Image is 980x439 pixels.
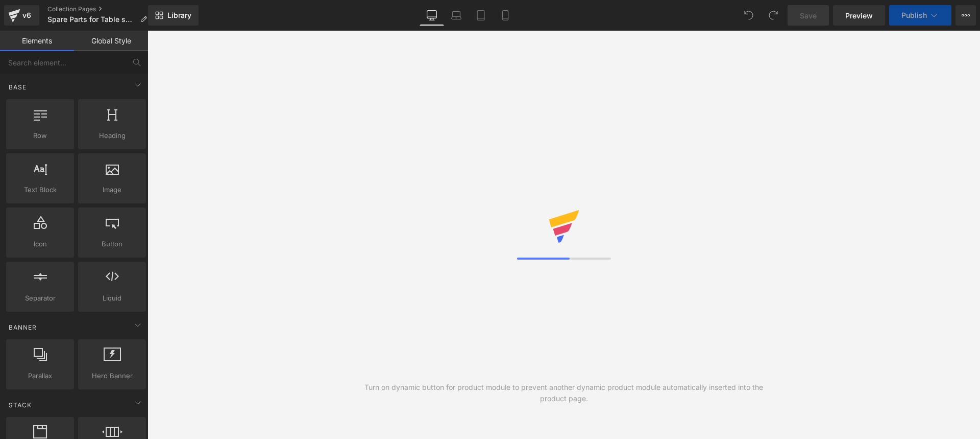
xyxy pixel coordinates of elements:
span: Stack [8,400,33,410]
a: Desktop [420,5,444,26]
span: Liquid [81,293,143,304]
span: Icon [9,239,71,249]
span: Button [81,239,143,249]
a: New Library [148,5,199,26]
span: Save [800,10,817,21]
a: Laptop [444,5,469,26]
div: Turn on dynamic button for product module to prevent another dynamic product module automatically... [356,382,772,404]
a: Collection Pages [47,5,155,13]
button: More [955,5,976,26]
span: Library [167,11,191,20]
span: Hero Banner [81,371,143,381]
a: Global Style [74,31,148,51]
a: Mobile [493,5,518,26]
span: Row [9,130,71,141]
span: Preview [845,10,873,21]
span: Heading [81,130,143,141]
span: Spare Parts for Table saws [47,15,136,24]
span: Image [81,184,143,195]
button: Undo [739,5,759,26]
span: Banner [8,322,38,332]
span: Publish [901,11,927,19]
span: Text Block [9,184,71,195]
a: v6 [4,5,39,26]
a: Preview [833,5,885,26]
span: Separator [9,293,71,304]
button: Redo [763,5,783,26]
div: v6 [20,9,33,22]
span: Base [8,82,28,92]
button: Publish [889,5,951,26]
a: Tablet [469,5,493,26]
span: Parallax [9,371,71,381]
